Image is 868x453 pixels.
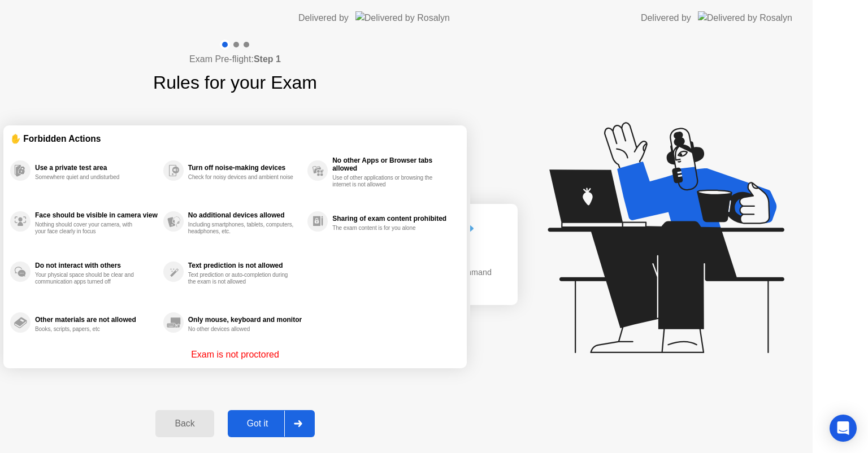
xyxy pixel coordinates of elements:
[35,174,142,181] div: Somewhere quiet and undisturbed
[188,272,295,285] div: Text prediction or auto-completion during the exam is not allowed
[189,53,281,66] h4: Exam Pre-flight:
[254,54,281,64] b: Step 1
[355,11,450,24] img: Delivered by Rosalyn
[188,316,302,324] div: Only mouse, keyboard and monitor
[188,262,302,269] div: Text prediction is not allowed
[298,11,349,25] div: Delivered by
[35,316,158,324] div: Other materials are not allowed
[35,211,158,219] div: Face should be visible in camera view
[188,211,302,219] div: No additional devices allowed
[332,175,439,188] div: Use of other applications or browsing the internet is not allowed
[231,419,284,429] div: Got it
[332,215,454,223] div: Sharing of exam content prohibited
[332,225,439,232] div: The exam content is for you alone
[641,11,691,25] div: Delivered by
[153,69,317,96] h1: Rules for your Exam
[830,415,857,442] div: Open Intercom Messenger
[10,132,460,145] div: ✋ Forbidden Actions
[191,348,279,361] p: Exam is not proctored
[35,262,158,269] div: Do not interact with others
[35,326,142,333] div: Books, scripts, papers, etc
[188,326,295,333] div: No other devices allowed
[188,164,302,172] div: Turn off noise-making devices
[35,221,142,235] div: Nothing should cover your camera, with your face clearly in focus
[698,11,792,24] img: Delivered by Rosalyn
[188,174,295,181] div: Check for noisy devices and ambient noise
[228,410,315,437] button: Got it
[188,221,295,235] div: Including smartphones, tablets, computers, headphones, etc.
[155,410,214,437] button: Back
[332,156,454,172] div: No other Apps or Browser tabs allowed
[35,164,158,172] div: Use a private test area
[35,272,142,285] div: Your physical space should be clear and communication apps turned off
[159,419,210,429] div: Back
